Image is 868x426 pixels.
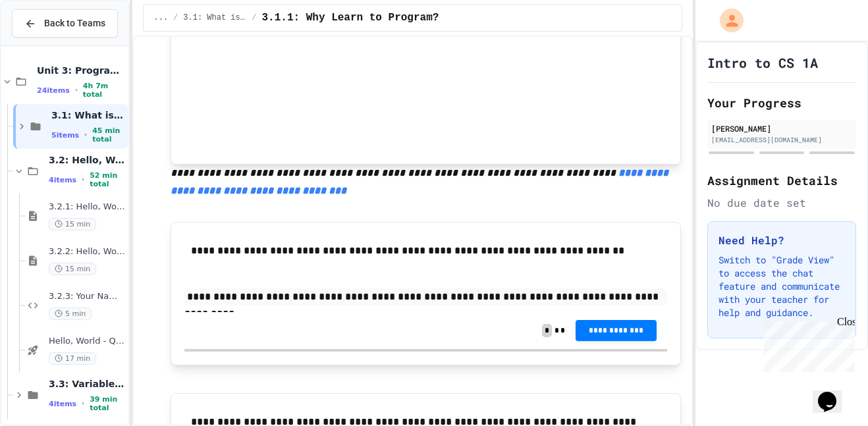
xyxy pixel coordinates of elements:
[183,13,246,23] span: 3.1: What is Code?
[707,195,856,211] div: No due date set
[711,122,852,134] div: [PERSON_NAME]
[75,85,78,95] span: •
[719,253,845,319] p: Switch to "Grade View" to access the chat feature and communicate with your teacher for help and ...
[5,5,91,84] div: Chat with us now!Close
[707,93,856,112] h2: Your Progress
[49,263,96,275] span: 15 min
[90,171,125,188] span: 52 min total
[49,307,92,320] span: 5 min
[711,135,852,145] div: [EMAIL_ADDRESS][DOMAIN_NAME]
[82,174,84,185] span: •
[759,316,855,372] iframe: chat widget
[49,176,76,184] span: 4 items
[84,130,87,140] span: •
[706,5,747,36] div: My Account
[813,373,855,413] iframe: chat widget
[49,378,126,390] span: 3.3: Variables and Data Types
[49,246,126,257] span: 3.2.2: Hello, World! - Review
[252,13,256,23] span: /
[12,9,118,38] button: Back to Teams
[262,10,439,26] span: 3.1.1: Why Learn to Program?
[44,16,105,30] span: Back to Teams
[707,53,818,72] h1: Intro to CS 1A
[92,126,125,144] span: 45 min total
[51,131,79,140] span: 5 items
[82,398,84,409] span: •
[90,395,125,412] span: 39 min total
[154,13,169,23] span: ...
[707,171,856,190] h2: Assignment Details
[83,82,126,99] span: 4h 7m total
[49,291,126,302] span: 3.2.3: Your Name and Favorite Movie
[49,154,126,166] span: 3.2: Hello, World!
[49,218,96,230] span: 15 min
[51,109,126,121] span: 3.1: What is Code?
[49,400,76,408] span: 4 items
[49,336,126,347] span: Hello, World - Quiz
[37,86,70,95] span: 24 items
[49,352,96,365] span: 17 min
[37,65,126,76] span: Unit 3: Programming Fundamentals
[719,232,845,248] h3: Need Help?
[173,13,178,23] span: /
[49,201,126,213] span: 3.2.1: Hello, World!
